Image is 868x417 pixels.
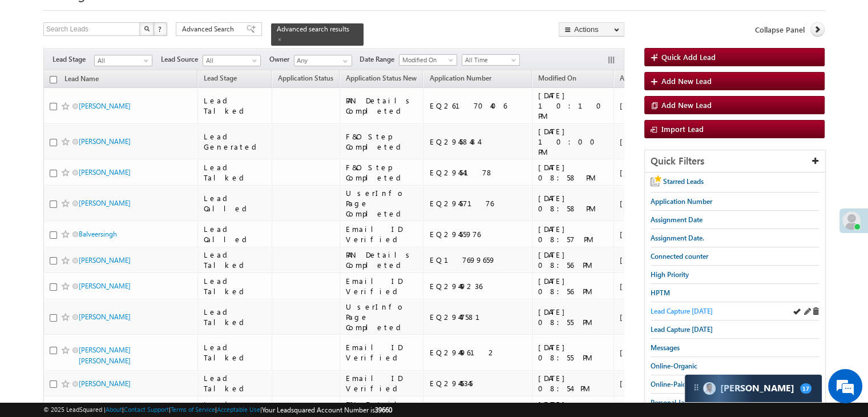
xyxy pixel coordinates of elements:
[204,250,267,270] div: Lead Talked
[651,398,690,407] span: Personal Jan.
[538,193,608,214] div: [DATE] 08:58 PM
[337,55,351,67] a: Show All Items
[399,55,454,65] span: Modified On
[429,198,527,209] div: EQ29457176
[692,383,701,392] img: carter-drag
[423,72,496,87] a: Application Number
[187,6,215,33] div: Minimize live chat window
[429,167,527,178] div: EQ29454178
[277,25,349,33] span: Advanced search results
[204,307,267,327] div: Lead Talked
[294,55,352,66] input: Type to Search
[346,162,418,183] div: F&O Step Completed
[171,406,215,413] a: Terms of Service
[346,250,418,270] div: PAN Details Completed
[620,378,673,388] div: [DATE]
[19,60,48,75] img: d_60004797649_company_0_60004797649
[95,55,149,66] span: All
[155,328,207,343] em: Start Chat
[79,137,131,146] a: [PERSON_NAME]
[204,373,267,394] div: Lead Talked
[346,342,418,363] div: Email ID Verified
[79,312,131,321] a: [PERSON_NAME]
[661,52,716,62] span: Quick Add Lead
[651,325,713,334] span: Lead Capture [DATE]
[203,55,261,66] a: All
[651,197,712,206] span: Application Number
[375,406,392,414] span: 39660
[620,74,672,82] span: Assignment Date
[346,188,418,219] div: UserInfo Page Completed
[278,74,333,82] span: Application Status
[538,373,608,394] div: [DATE] 08:54 PM
[684,374,822,403] div: carter-dragCarter[PERSON_NAME]17
[15,106,208,318] textarea: Type your message and hit 'Enter'
[269,54,294,65] span: Owner
[538,126,608,157] div: [DATE] 10:00 PM
[614,72,677,87] a: Assignment Date
[661,76,712,86] span: Add New Lead
[346,373,418,394] div: Email ID Verified
[204,74,237,82] span: Lead Stage
[429,101,527,111] div: EQ26170406
[43,404,392,415] span: © 2025 LeadSquared | | | | |
[262,406,392,414] span: Your Leadsquared Account Number is
[538,250,608,270] div: [DATE] 08:56 PM
[620,167,673,178] div: [DATE]
[651,234,704,242] span: Assignment Date.
[620,101,673,111] div: [DATE]
[429,137,527,147] div: EQ29458484
[340,72,422,87] a: Application Status New
[204,342,267,363] div: Lead Talked
[538,162,608,183] div: [DATE] 08:58 PM
[346,131,418,152] div: F&O Step Completed
[538,90,608,121] div: [DATE] 10:10 PM
[217,406,260,413] a: Acceptable Use
[651,307,713,315] span: Lead Capture [DATE]
[462,55,516,65] span: All Time
[59,73,104,87] a: Lead Name
[94,55,152,66] a: All
[204,193,267,214] div: Lead Called
[538,74,576,82] span: Modified On
[645,150,825,173] div: Quick Filters
[346,224,418,244] div: Email ID Verified
[620,198,673,209] div: [DATE]
[346,302,418,332] div: UserInfo Page Completed
[538,224,608,244] div: [DATE] 08:57 PM
[79,168,131,177] a: [PERSON_NAME]
[620,281,673,291] div: [DATE]
[161,54,203,65] span: Lead Source
[203,55,257,66] span: All
[124,406,169,413] a: Contact Support
[661,124,704,134] span: Import Lead
[429,312,527,322] div: EQ29447581
[538,307,608,327] div: [DATE] 08:55 PM
[559,22,624,37] button: Actions
[651,343,680,352] span: Messages
[79,346,131,365] a: [PERSON_NAME] [PERSON_NAME]
[429,347,527,358] div: EQ29449612
[429,74,491,82] span: Application Number
[79,199,131,207] a: [PERSON_NAME]
[204,162,267,183] div: Lead Talked
[182,24,237,34] span: Advanced Search
[620,347,673,358] div: [DATE]
[50,76,57,83] input: Check all records
[346,276,418,296] div: Email ID Verified
[429,229,527,239] div: EQ29455976
[204,224,267,244] div: Lead Called
[204,276,267,296] div: Lead Talked
[79,256,131,264] a: [PERSON_NAME]
[79,379,131,388] a: [PERSON_NAME]
[620,229,673,239] div: [DATE]
[346,95,418,116] div: PAN Details Completed
[59,60,192,75] div: Chat with us now
[106,406,122,413] a: About
[651,270,689,279] span: High Priority
[204,131,267,152] div: Lead Generated
[755,25,805,35] span: Collapse Panel
[462,54,520,66] a: All Time
[53,54,94,65] span: Lead Stage
[144,26,150,31] img: Search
